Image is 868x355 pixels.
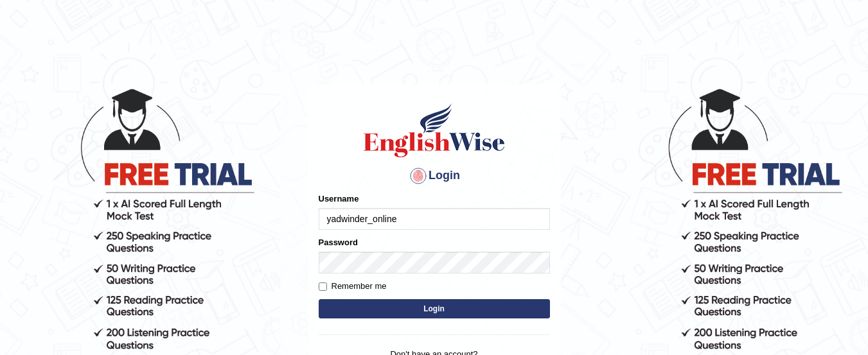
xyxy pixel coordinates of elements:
[319,299,550,318] button: Login
[319,193,359,205] label: Username
[361,101,508,159] img: Logo of English Wise sign in for intelligent practice with AI
[319,282,327,291] input: Remember me
[319,236,358,248] label: Password
[319,280,387,293] label: Remember me
[319,166,550,186] h4: Login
